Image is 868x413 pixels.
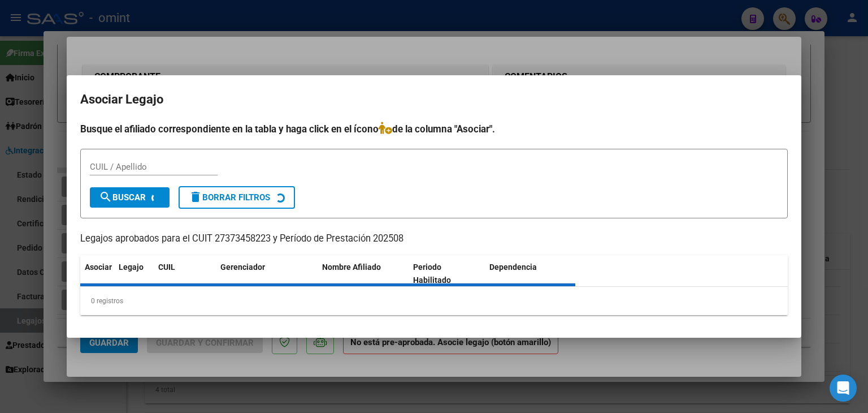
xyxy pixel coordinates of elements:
datatable-header-cell: Legajo [114,255,154,292]
mat-icon: delete [189,190,202,204]
p: Legajos aprobados para el CUIT 27373458223 y Período de Prestación 202508 [80,232,788,246]
button: Buscar [90,187,170,208]
span: Borrar Filtros [189,192,270,203]
span: Legajo [119,263,144,272]
span: Asociar [85,263,112,272]
span: CUIL [158,263,175,272]
span: Nombre Afiliado [322,263,381,272]
mat-icon: search [99,190,112,204]
span: Gerenciador [220,263,265,272]
div: 0 registros [80,287,788,315]
datatable-header-cell: Asociar [80,255,114,292]
datatable-header-cell: Nombre Afiliado [318,255,409,292]
button: Borrar Filtros [179,186,295,209]
datatable-header-cell: Gerenciador [216,255,318,292]
span: Dependencia [489,263,537,272]
div: Open Intercom Messenger [830,375,857,402]
h2: Asociar Legajo [80,89,788,110]
h4: Busque el afiliado correspondiente en la tabla y haga click en el ícono de la columna "Asociar". [80,122,788,136]
span: Buscar [99,192,146,203]
span: Periodo Habilitado [413,263,451,285]
datatable-header-cell: Dependencia [485,255,576,292]
datatable-header-cell: Periodo Habilitado [409,255,485,292]
datatable-header-cell: CUIL [154,255,216,292]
